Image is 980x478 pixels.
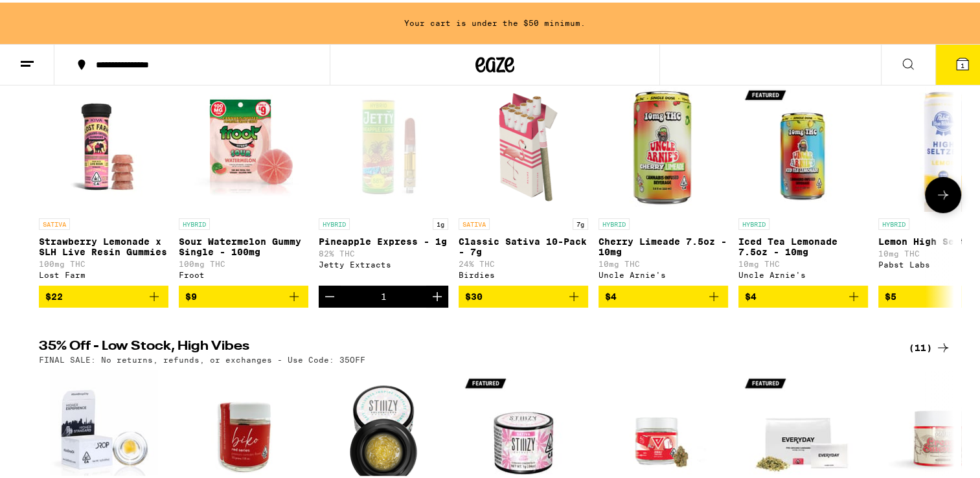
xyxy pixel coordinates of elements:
[738,257,868,266] p: 10mg THC
[179,80,308,283] a: Open page for Sour Watermelon Gummy Single - 100mg from Froot
[878,216,909,227] p: HYBRID
[179,216,210,227] p: HYBRID
[179,80,308,209] img: Froot - Sour Watermelon Gummy Single - 100mg
[909,337,951,353] a: (11)
[598,234,728,255] p: Cherry Limeade 7.5oz - 10mg
[433,216,448,227] p: 1g
[738,283,868,305] button: Add to bag
[738,234,868,255] p: Iced Tea Lemonade 7.5oz - 10mg
[738,216,769,227] p: HYBRID
[459,283,588,305] button: Add to bag
[745,289,757,299] span: $4
[45,289,63,299] span: $22
[319,234,448,244] p: Pineapple Express - 1g
[598,216,630,227] p: HYBRID
[738,80,868,209] img: Uncle Arnie's - Iced Tea Lemonade 7.5oz - 10mg
[39,337,887,353] h2: 35% Off - Low Stock, High Vibes
[605,289,617,299] span: $4
[39,268,168,277] div: Lost Farm
[39,353,365,361] p: FINAL SALE: No returns, refunds, or exchanges - Use Code: 35OFF
[465,289,483,299] span: $30
[39,80,168,283] a: Open page for Strawberry Lemonade x SLH Live Resin Gummies from Lost Farm
[598,80,728,283] a: Open page for Cherry Limeade 7.5oz - 10mg from Uncle Arnie's
[319,283,341,305] button: Decrement
[459,234,588,255] p: Classic Sativa 10-Pack - 7g
[426,283,448,305] button: Increment
[459,257,588,266] p: 24% THC
[459,268,588,277] div: Birdies
[39,234,168,255] p: Strawberry Lemonade x SLH Live Resin Gummies
[39,80,168,209] img: Lost Farm - Strawberry Lemonade x SLH Live Resin Gummies
[179,234,308,255] p: Sour Watermelon Gummy Single - 100mg
[598,80,728,209] img: Uncle Arnie's - Cherry Limeade 7.5oz - 10mg
[961,59,964,67] span: 1
[598,257,728,266] p: 10mg THC
[598,268,728,277] div: Uncle Arnie's
[459,80,588,209] img: Birdies - Classic Sativa 10-Pack - 7g
[598,283,728,305] button: Add to bag
[459,216,490,227] p: SATIVA
[8,9,93,19] span: Hi. Need any help?
[319,258,448,266] div: Jetty Extracts
[39,216,70,227] p: SATIVA
[319,247,448,255] p: 82% THC
[179,283,308,305] button: Add to bag
[573,216,588,227] p: 7g
[179,257,308,266] p: 100mg THC
[39,257,168,266] p: 100mg THC
[185,289,197,299] span: $9
[319,216,350,227] p: HYBRID
[738,80,868,283] a: Open page for Iced Tea Lemonade 7.5oz - 10mg from Uncle Arnie's
[179,268,308,277] div: Froot
[1,1,707,94] button: Redirect to URL
[381,289,387,299] div: 1
[459,80,588,283] a: Open page for Classic Sativa 10-Pack - 7g from Birdies
[885,289,896,299] span: $5
[319,80,448,283] a: Open page for Pineapple Express - 1g from Jetty Extracts
[738,268,868,277] div: Uncle Arnie's
[39,283,168,305] button: Add to bag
